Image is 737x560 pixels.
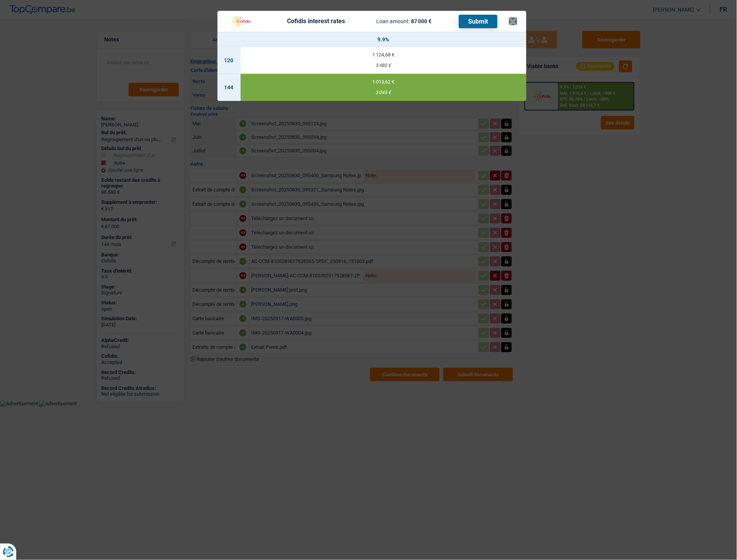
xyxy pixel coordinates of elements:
td: 120 [217,47,241,74]
span: 87 000 € [411,18,431,24]
img: Cofidis [227,14,256,29]
div: 3 480 € [241,63,526,68]
th: 9.9% [241,32,526,47]
td: 144 [217,74,241,101]
button: × [509,17,517,25]
button: Submit [459,15,498,28]
div: 1 124,68 € [241,52,526,57]
span: Loan amount: [376,18,410,24]
div: 1 013,62 € [241,79,526,84]
div: 3 045 € [241,90,526,95]
div: Cofidis interest rates [287,18,345,24]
